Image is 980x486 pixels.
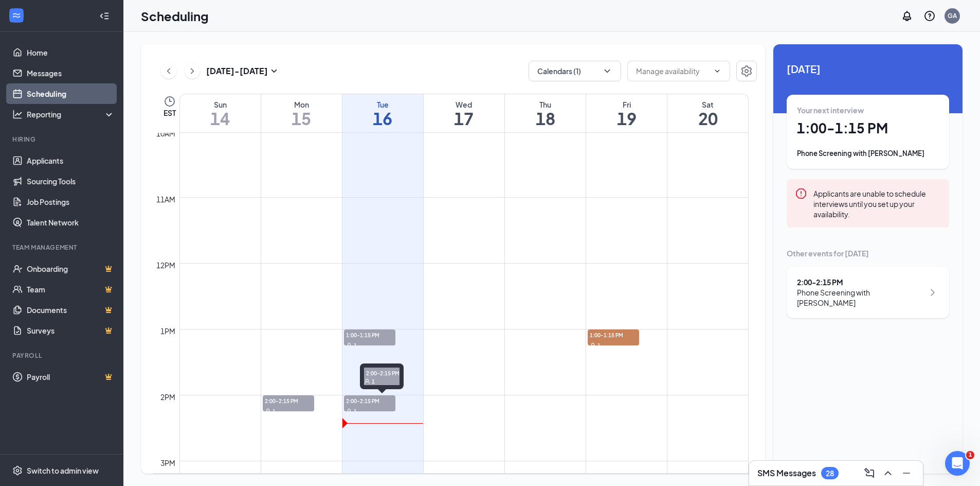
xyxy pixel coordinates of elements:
[27,367,115,387] a: PayrollCrown
[268,65,280,77] svg: SmallChevronDown
[185,63,200,79] button: ChevronRight
[787,61,949,77] span: [DATE]
[12,109,23,119] svg: Analysis
[12,465,23,476] svg: Settings
[667,99,748,110] div: Sat
[901,10,913,22] svg: Notifications
[164,108,176,118] span: EST
[261,110,342,127] h1: 15
[164,95,176,108] svg: Clock
[505,94,586,132] a: September 18, 2025
[27,465,99,476] div: Switch to admin view
[424,94,504,132] a: September 17, 2025
[797,119,939,137] h1: 1:00 - 1:15 PM
[27,192,115,212] a: Job Postings
[863,467,876,479] svg: ComposeMessage
[141,7,209,25] h1: Scheduling
[342,94,423,132] a: September 16, 2025
[27,279,115,300] a: TeamCrown
[424,110,504,127] h1: 17
[757,467,816,479] h3: SMS Messages
[945,451,970,476] iframe: Intercom live chat
[344,395,395,406] span: 2:00-2:15 PM
[12,243,113,252] div: Team Management
[424,99,504,110] div: Wed
[948,11,957,20] div: GA
[588,329,639,340] span: 1:00-1:15 PM
[740,65,753,77] svg: Settings
[636,65,709,77] input: Manage availability
[346,408,352,414] svg: User
[180,110,261,127] h1: 14
[99,11,110,21] svg: Collapse
[813,187,941,219] div: Applicants are unable to schedule interviews until you set up your availability.
[923,10,936,22] svg: QuestionInfo
[667,110,748,127] h1: 20
[364,378,370,385] svg: User
[787,248,949,258] div: Other events for [DATE]
[597,342,601,349] span: 1
[797,287,924,308] div: Phone Screening with [PERSON_NAME]
[161,63,176,79] button: ChevronLeft
[364,368,400,378] span: 2:00-2:15 PM
[154,259,177,271] div: 12pm
[27,171,115,192] a: Sourcing Tools
[261,94,342,132] a: September 15, 2025
[602,66,612,76] svg: ChevronDown
[354,342,357,349] span: 1
[263,395,314,406] span: 2:00-2:15 PM
[273,408,276,415] span: 1
[586,110,667,127] h1: 19
[900,467,913,479] svg: Minimize
[180,99,261,110] div: Sun
[590,342,596,349] svg: User
[187,65,197,77] svg: ChevronRight
[206,65,268,77] h3: [DATE] - [DATE]
[898,465,915,481] button: Minimize
[27,212,115,233] a: Talent Network
[667,94,748,132] a: September 20, 2025
[882,467,894,479] svg: ChevronUp
[27,258,115,279] a: OnboardingCrown
[354,408,357,415] span: 1
[861,465,878,481] button: ComposeMessage
[505,110,586,127] h1: 18
[736,61,757,81] button: Settings
[797,105,939,115] div: Your next interview
[586,94,667,132] a: September 19, 2025
[797,277,924,287] div: 2:00 - 2:15 PM
[27,42,115,63] a: Home
[342,99,423,110] div: Tue
[966,451,974,459] span: 1
[795,187,807,200] svg: Error
[27,63,115,83] a: Messages
[342,110,423,127] h1: 16
[158,457,177,468] div: 3pm
[529,61,621,81] button: Calendars (1)ChevronDown
[27,320,115,341] a: SurveysCrown
[27,300,115,320] a: DocumentsCrown
[154,128,177,139] div: 10am
[11,10,22,21] svg: WorkstreamLogo
[265,408,271,414] svg: User
[12,351,113,360] div: Payroll
[27,83,115,104] a: Scheduling
[158,391,177,403] div: 2pm
[586,99,667,110] div: Fri
[372,378,375,385] span: 1
[180,94,261,132] a: September 14, 2025
[27,150,115,171] a: Applicants
[826,469,834,478] div: 28
[927,286,939,299] svg: ChevronRight
[713,67,721,75] svg: ChevronDown
[344,329,395,340] span: 1:00-1:15 PM
[797,148,939,159] div: Phone Screening with [PERSON_NAME]
[27,109,115,119] div: Reporting
[505,99,586,110] div: Thu
[12,135,113,144] div: Hiring
[164,65,174,77] svg: ChevronLeft
[346,342,352,349] svg: User
[880,465,896,481] button: ChevronUp
[158,325,177,337] div: 1pm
